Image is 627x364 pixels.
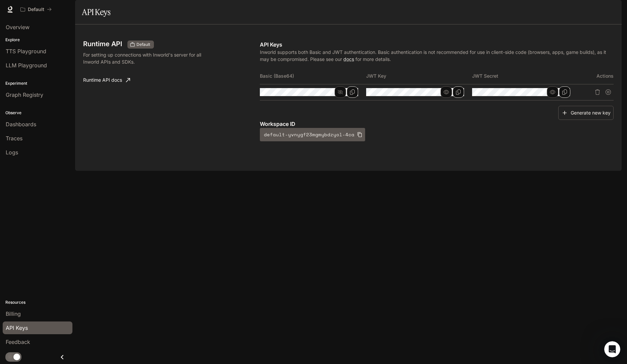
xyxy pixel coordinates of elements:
[603,87,614,97] button: Suspend API key
[558,106,614,120] button: Generate new key
[80,73,133,87] a: Runtime API docs
[578,68,614,84] th: Actions
[347,86,358,98] button: Copy Basic (Base64)
[472,68,578,84] th: JWT Secret
[82,5,110,19] h1: API Keys
[83,41,122,47] h3: Runtime API
[134,42,153,48] span: Default
[260,41,614,49] p: API Keys
[260,120,614,128] p: Workspace ID
[604,341,620,357] iframe: Intercom live chat
[260,49,614,63] p: Inworld supports both Basic and JWT authentication. Basic authentication is not recommended for u...
[366,68,472,84] th: JWT Key
[127,41,154,49] div: These keys will apply to your current workspace only
[260,68,366,84] th: Basic (Base64)
[592,87,603,97] button: Delete API key
[28,7,44,12] p: Default
[343,56,354,62] a: docs
[83,51,212,65] p: For setting up connections with Inworld's server for all Inworld APIs and SDKs.
[559,86,570,98] button: Copy Secret
[453,86,464,98] button: Copy Key
[17,3,55,16] button: All workspaces
[260,128,365,141] button: default-yvnygf23mgmybdzyol-4ca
